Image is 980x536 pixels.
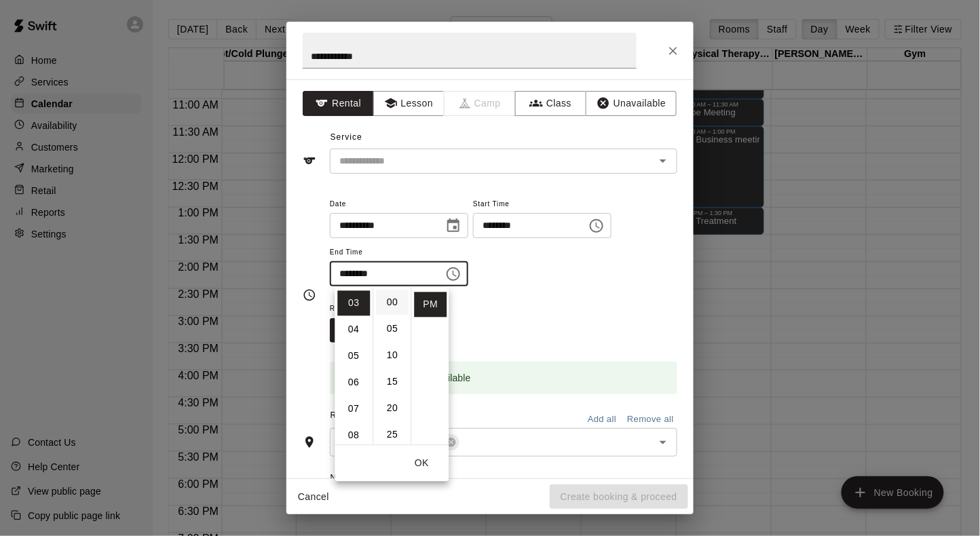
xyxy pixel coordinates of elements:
[303,91,374,116] button: Rental
[331,132,362,142] span: Service
[303,154,316,168] svg: Service
[303,436,316,449] svg: Rooms
[330,244,468,262] span: End Time
[411,288,449,445] ul: Select meridiem
[338,344,371,369] li: 5 hours
[330,195,468,214] span: Date
[330,318,402,343] div: outlined button group
[415,292,447,318] li: PM
[440,261,467,288] button: Choose time, selected time is 3:30 PM
[654,151,673,170] button: Open
[377,290,409,315] li: 0 minutes
[377,423,409,448] li: 25 minutes
[654,433,673,452] button: Open
[377,343,409,368] li: 10 minutes
[338,318,371,343] li: 4 hours
[583,212,610,240] button: Choose time, selected time is 2:00 PM
[331,410,360,420] span: Rooms
[586,91,677,116] button: Unavailable
[440,212,467,240] button: Choose date, selected date is Sep 10, 2025
[377,317,409,342] li: 5 minutes
[445,91,516,116] span: Camps can only be created in the Services page
[330,300,413,318] span: Repeats
[400,451,444,476] button: OK
[661,39,685,63] button: Close
[331,467,677,489] span: Notes
[580,409,624,430] button: Add all
[373,91,445,116] button: Lesson
[330,318,364,343] button: No
[377,396,409,421] li: 20 minutes
[624,409,677,430] button: Remove all
[473,195,611,214] span: Start Time
[303,288,316,302] svg: Timing
[377,370,409,395] li: 15 minutes
[335,288,373,445] ul: Select hours
[338,397,371,422] li: 7 hours
[338,423,371,448] li: 8 hours
[338,370,371,396] li: 6 hours
[373,288,411,445] ul: Select minutes
[515,91,586,116] button: Class
[338,291,371,316] li: 3 hours
[292,484,335,510] button: Cancel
